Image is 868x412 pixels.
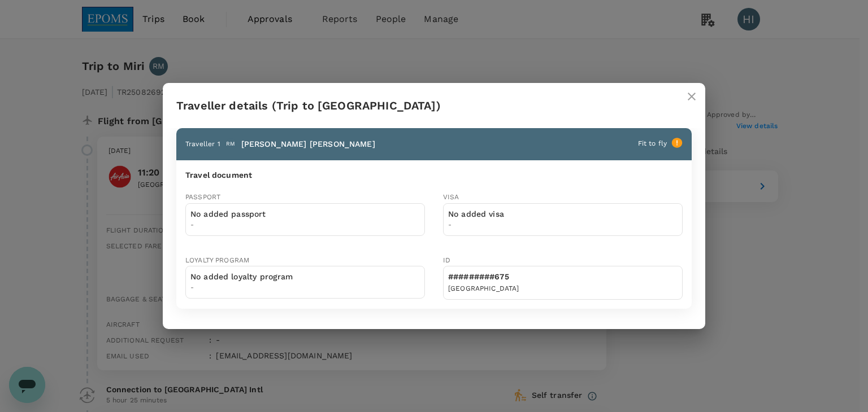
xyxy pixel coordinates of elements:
[185,256,249,264] span: LOYALTY PROGRAM
[190,220,266,231] span: -
[185,169,683,182] h6: Travel document
[190,282,293,293] span: -
[241,138,375,150] p: [PERSON_NAME] [PERSON_NAME]
[448,208,504,220] p: No added visa
[185,140,220,148] span: Traveller 1
[448,220,504,231] span: -
[678,83,705,110] button: close
[190,208,266,220] p: No added passport
[443,193,459,201] span: VISA
[448,271,519,283] div: #########675
[638,139,667,147] span: Fit to fly
[185,193,220,201] span: PASSPORT
[448,283,519,295] div: [GEOGRAPHIC_DATA]
[190,271,293,282] p: No added loyalty program
[226,140,235,148] p: RM
[163,83,705,128] h2: Traveller details (Trip to [GEOGRAPHIC_DATA])
[443,256,450,264] span: ID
